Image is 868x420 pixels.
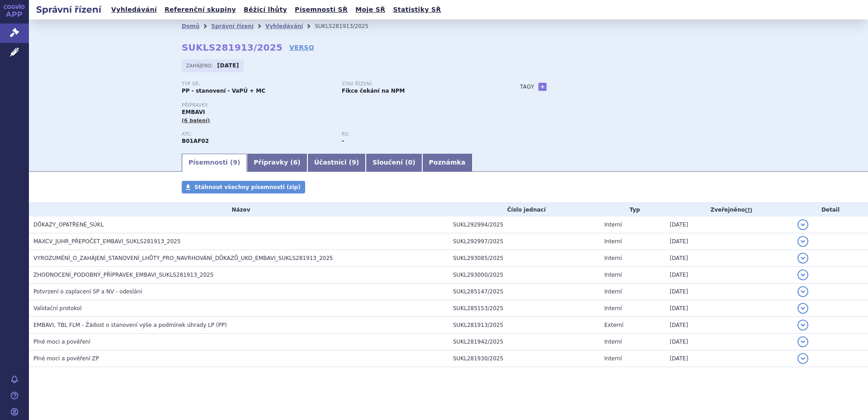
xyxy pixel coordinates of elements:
[33,288,142,295] span: Potvrzení o zaplacení SP a NV - odeslání
[33,255,333,261] span: VYROZUMĚNÍ_O_ZAHÁJENÍ_STANOVENÍ_LHŮTY_PRO_NAVRHOVÁNÍ_DŮKAZŮ_UKO_EMBAVI_SUKLS281913_2025
[604,288,622,295] span: Interní
[797,353,808,364] button: detail
[604,355,622,362] span: Interní
[182,154,247,172] a: Písemnosti (9)
[33,339,90,345] span: Plné moci a pověření
[33,222,104,228] span: DŮKAZY_OPATŘENÉ_SÚKL
[211,23,254,29] a: Správní řízení
[520,81,534,92] h3: Tagy
[665,250,793,267] td: [DATE]
[182,181,305,193] a: Stáhnout všechny písemnosti (zip)
[29,203,448,217] th: Název
[448,250,600,267] td: SUKL293085/2025
[538,83,547,91] a: +
[353,4,388,16] a: Moje SŘ
[366,154,422,172] a: Sloučení (0)
[448,334,600,350] td: SUKL281942/2025
[182,81,333,87] p: Typ SŘ:
[233,159,237,166] span: 9
[604,322,623,328] span: Externí
[448,317,600,334] td: SUKL281913/2025
[33,238,181,245] span: MAXCV_JUHR_PŘEPOČET_EMBAVI_SUKLS281913_2025
[293,159,298,166] span: 6
[289,43,314,52] a: VERSO
[33,355,99,362] span: Plné moci a pověření ZP
[342,138,344,144] strong: -
[182,23,199,29] a: Domů
[307,154,366,172] a: Účastníci (9)
[797,236,808,247] button: detail
[665,283,793,300] td: [DATE]
[292,4,350,16] a: Písemnosti SŘ
[422,154,472,172] a: Poznámka
[108,4,160,16] a: Vyhledávání
[315,19,380,33] li: SUKLS281913/2025
[448,203,600,217] th: Číslo jednací
[665,317,793,334] td: [DATE]
[162,4,239,16] a: Referenční skupiny
[352,159,356,166] span: 9
[448,267,600,283] td: SUKL293000/2025
[33,305,82,311] span: Validační protokol
[247,154,307,172] a: Přípravky (6)
[797,320,808,330] button: detail
[342,81,493,87] p: Stav řízení:
[745,207,752,213] abbr: (?)
[448,300,600,317] td: SUKL285153/2025
[604,272,622,278] span: Interní
[665,267,793,283] td: [DATE]
[797,303,808,314] button: detail
[448,350,600,367] td: SUKL281930/2025
[604,305,622,311] span: Interní
[665,217,793,233] td: [DATE]
[182,42,283,53] strong: SUKLS281913/2025
[797,286,808,297] button: detail
[604,222,622,228] span: Interní
[604,339,622,345] span: Interní
[408,159,412,166] span: 0
[217,62,239,69] strong: [DATE]
[29,3,108,16] h2: Správní řízení
[342,88,405,94] strong: Fikce čekání na NPM
[600,203,665,217] th: Typ
[241,4,290,16] a: Běžící lhůty
[182,118,210,123] span: (6 balení)
[182,109,205,115] span: EMBAVI
[186,62,215,69] span: Zahájeno:
[797,336,808,347] button: detail
[194,184,301,190] span: Stáhnout všechny písemnosti (zip)
[665,300,793,317] td: [DATE]
[604,255,622,261] span: Interní
[182,103,502,108] p: Přípravky:
[665,334,793,350] td: [DATE]
[665,233,793,250] td: [DATE]
[448,283,600,300] td: SUKL285147/2025
[182,88,265,94] strong: PP - stanovení - VaPÚ + MC
[33,272,213,278] span: ZHODNOCENÍ_PODOBNÝ_PŘÍPRAVEK_EMBAVI_SUKLS281913_2025
[33,322,227,328] span: EMBAVI, TBL FLM - Žádost o stanovení výše a podmínek úhrady LP (PP)
[797,253,808,264] button: detail
[797,269,808,280] button: detail
[665,203,793,217] th: Zveřejněno
[342,132,493,137] p: RS:
[265,23,303,29] a: Vyhledávání
[448,233,600,250] td: SUKL292997/2025
[604,238,622,245] span: Interní
[390,4,443,16] a: Statistiky SŘ
[182,138,209,144] strong: APIXABAN
[797,219,808,230] button: detail
[793,203,868,217] th: Detail
[448,217,600,233] td: SUKL292994/2025
[182,132,333,137] p: ATC:
[665,350,793,367] td: [DATE]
